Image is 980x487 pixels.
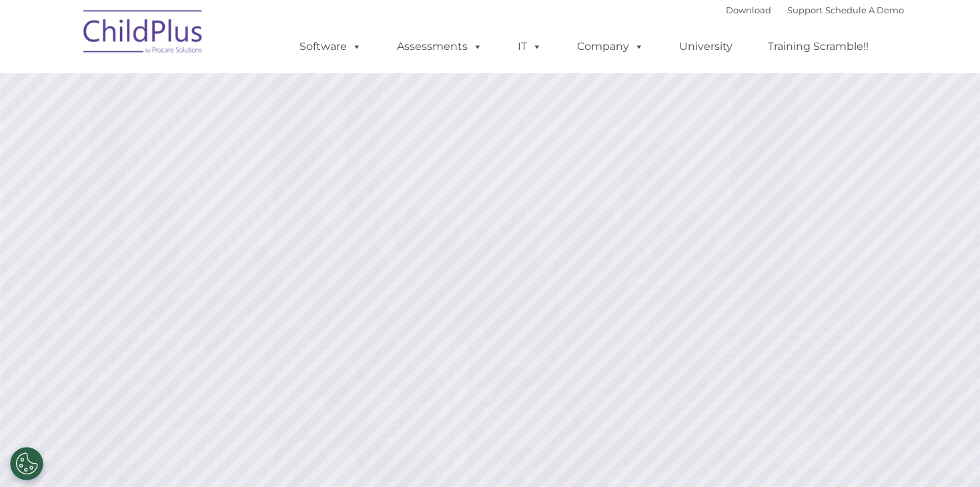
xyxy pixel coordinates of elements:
a: University [666,33,746,60]
font: | [726,5,904,15]
a: IT [504,33,555,60]
button: Cookies Settings [10,447,43,480]
a: Learn More [666,272,830,315]
a: Software [286,33,375,60]
a: Company [564,33,657,60]
a: Training Scramble!! [755,33,882,60]
img: ChildPlus by Procare Solutions [77,1,210,67]
a: Schedule A Demo [825,5,904,15]
a: Support [787,5,823,15]
a: Assessments [384,33,496,60]
a: Download [726,5,771,15]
